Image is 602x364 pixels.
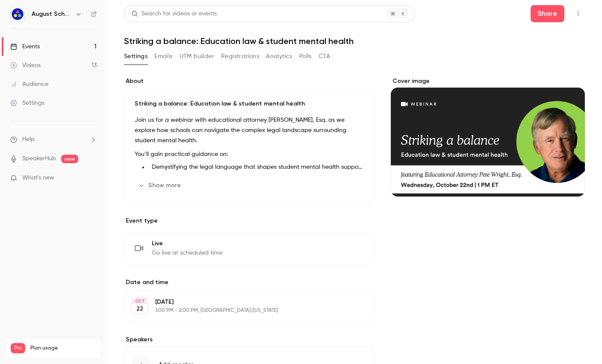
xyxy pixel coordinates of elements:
button: Polls [299,50,312,63]
h6: August Schools [32,10,72,18]
label: Cover image [391,77,585,85]
button: CTA [319,50,330,63]
button: Show more [135,179,186,192]
button: Settings [124,50,148,63]
p: Striking a balance: Education law & student mental health [135,100,363,108]
iframe: Noticeable Trigger [86,174,97,182]
span: Go live at scheduled time [152,249,222,257]
span: What's new [22,173,54,182]
span: Live [152,239,222,248]
div: Videos [10,61,41,70]
li: Demystifying the legal language that shapes student mental health support [148,163,363,172]
p: Event type [124,217,374,225]
p: Join us for a webinar with educational attorney [PERSON_NAME], Esq. as we explore how schools can... [135,115,363,146]
span: Help [22,135,35,144]
p: 1:00 PM - 2:00 PM, [GEOGRAPHIC_DATA]/[US_STATE] [155,307,328,314]
button: UTM builder [180,50,214,63]
div: Audience [10,80,48,88]
span: Plan usage [30,345,96,352]
button: Share [531,5,564,22]
button: Analytics [266,50,292,63]
li: help-dropdown-opener [10,135,97,144]
button: Emails [154,50,172,63]
div: Settings [10,99,44,107]
div: Search for videos or events [131,9,217,18]
section: Cover image [391,77,585,197]
p: [DATE] [155,298,328,306]
img: August Schools [11,7,24,21]
label: Date and time [124,278,374,287]
span: Pro [11,343,25,353]
div: Events [10,42,40,51]
label: Speakers [124,335,374,344]
a: SpeakerHub [22,154,56,163]
h1: Striking a balance: Education law & student mental health [124,36,585,46]
button: Registrations [221,50,259,63]
label: About [124,77,374,85]
div: OCT [132,298,148,304]
span: new [61,155,78,163]
p: 22 [136,305,143,313]
p: You’ll gain practical guidance on: [135,149,363,159]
